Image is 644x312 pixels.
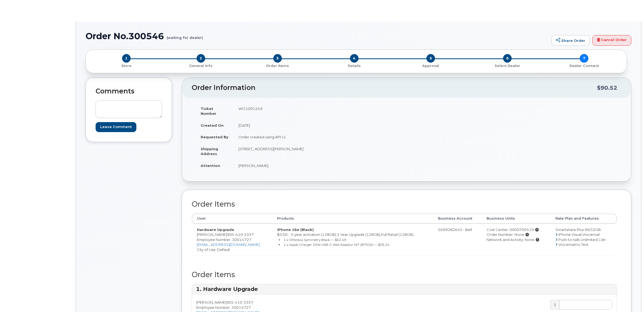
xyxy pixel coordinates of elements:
[487,232,546,237] div: Order Number: None
[86,31,549,41] h1: Order No.300546
[558,237,606,242] span: Push-to-talk Unlimited Cdn
[392,63,469,68] a: 5 Approval
[550,300,559,310] div: $
[192,271,617,279] h2: Order Items
[197,242,260,247] a: [EMAIL_ADDRESS][DOMAIN_NAME]
[272,214,433,223] th: Products
[122,54,131,63] span: 1
[201,123,224,128] strong: Created On
[201,135,228,139] strong: Requested By
[165,63,237,68] p: General Info
[316,63,393,68] a: 4 Details
[192,214,272,223] th: User
[96,88,162,95] h2: Comments
[471,63,544,68] p: Select Dealer
[272,224,433,256] td: $0.00 - 3-year activation (128GB),3 Year Upgrade (128GB),Full Retail (128GB)
[592,35,631,46] a: Cancel Order
[234,131,403,143] td: Order created using API v1
[469,63,546,68] a: 6 Select Dealer
[350,54,359,63] span: 4
[395,63,467,68] p: Approval
[284,238,346,242] small: 1 x Otterbox Symmetry Black — $52.49
[551,224,617,256] td: Smartshare Plus 90/10GB
[234,160,403,172] td: [PERSON_NAME]
[163,63,239,68] a: 2 General Info
[273,54,282,63] span: 3
[433,214,482,223] th: Business Account
[318,63,390,68] p: Details
[234,232,243,237] span: 410
[234,300,242,304] span: 410
[243,232,254,237] span: 3357
[558,232,600,237] span: iPhone Visual Voicemail
[284,243,389,247] small: 1 x Apple Charger 20W USB-C Wall Adaptor WT (87916) — $26.24
[90,63,163,68] a: 1 Store
[196,286,258,292] strong: 1. Hardware Upgrade
[196,305,251,310] span: Employee Number: 30014727
[551,35,590,46] a: Share Order
[167,31,203,40] small: (waiting for dealer)
[201,106,216,116] strong: Ticket Number
[234,119,403,131] td: [DATE]
[92,63,160,68] p: Store
[426,54,435,63] span: 5
[277,227,314,232] strong: iPhone 16e (Black)
[433,224,482,256] td: 0509282645 - Bell
[503,54,512,63] span: 6
[239,63,316,68] a: 3 Order Items
[487,237,546,242] div: Network and Activity: None
[487,227,546,232] div: Cost Center: 0000700519
[227,232,254,237] span: 905
[558,242,588,247] span: Voicemail to Text
[96,122,136,132] input: Leave Comment
[197,54,205,63] span: 2
[482,214,551,223] th: Business Units
[197,237,251,242] span: Employee Number: 30014727
[234,103,403,119] td: WO1091249
[201,147,218,156] strong: Shipping Address
[201,163,220,168] strong: Attention
[234,143,403,160] td: [STREET_ADDRESS][PERSON_NAME]
[226,300,253,304] span: 905
[197,227,234,232] strong: Hardware Upgrade
[192,84,597,92] h2: Order Information
[241,63,314,68] p: Order Items
[192,224,272,256] td: [PERSON_NAME] City of Use: Default
[192,200,617,208] h2: Order Items
[551,214,617,223] th: Rate Plan and Features
[597,83,617,93] div: $90.52
[242,300,253,304] span: 3357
